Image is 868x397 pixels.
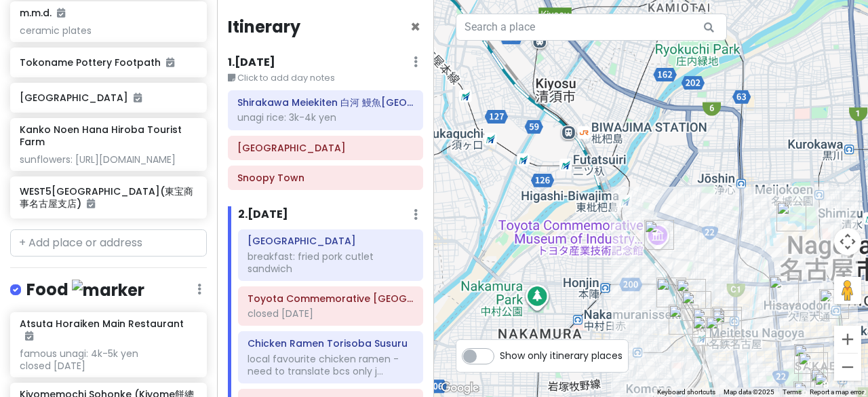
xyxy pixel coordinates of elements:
[776,202,806,231] div: Honmaru Palace Museum Shop
[248,235,414,247] h6: Konparu Sun Road
[20,347,197,372] div: famous unagi: 4k-5k yen closed [DATE]
[769,276,799,305] div: Chicken Ramen Torisoba Susuru
[20,124,197,148] h6: Kanko Noen Hana Hiroba Tourist Farm
[228,71,423,85] small: Click to add day notes
[10,229,207,257] input: + Add place or address
[248,353,414,377] div: local favourite chicken ramen - need to translate bcs only j...
[166,58,174,67] i: Added to itinerary
[712,307,742,337] div: Yanagibashi Central Market
[834,228,861,255] button: Map camera controls
[20,56,197,69] h6: Tokoname Pottery Footpath
[669,305,698,335] div: Esca underground shopping center
[676,279,706,309] div: Shirakawa Meiekiten 白河 鰻魚飯 名駅店
[26,279,144,301] h4: Food
[657,387,715,397] button: Keyboard shortcuts
[248,307,414,320] div: closed [DATE]
[834,277,861,304] button: Drag Pegman onto the map to open Street View
[238,208,288,222] h6: 2 . [DATE]
[644,220,674,250] div: Toyota Commemorative Museum of Industry and Technology
[20,153,197,166] div: sunflowers: [URL][DOMAIN_NAME]
[72,280,144,301] img: marker
[134,93,142,102] i: Added to itinerary
[228,56,275,70] h6: 1 . [DATE]
[410,19,420,35] button: Close
[248,250,414,275] div: breakfast: fried pork cutlet sandwich
[810,388,864,396] a: Report a map error
[237,172,414,184] h6: Snoopy Town
[237,142,414,154] h6: Esca underground shopping center
[20,7,65,19] h6: m.m.d.
[783,388,802,396] a: Terms
[456,14,727,41] input: Search a place
[87,199,95,208] i: Added to itinerary
[500,348,623,363] span: Show only itinerary places
[798,352,828,382] div: Wakamiya Hachiman Shrine 若宮八幡社
[656,278,686,307] div: 第2中村ビル
[834,354,861,381] button: Zoom out
[692,316,722,346] div: HARBS Meitetsunagoyaten
[794,344,824,374] div: WEST5名古屋店(東宝商事名古屋支店)
[712,310,742,340] div: Jiro
[237,96,414,109] h6: Shirakawa Meiekiten 白河 鰻魚飯 名駅店
[237,111,414,124] div: unagi rice: 3k-4k yen
[834,326,861,353] button: Zoom in
[20,318,197,342] h6: Atsuta Horaiken Main Restaurant
[682,291,711,321] div: Snoopy Town
[410,16,420,38] span: Close itinerary
[437,379,482,397] img: Google
[437,379,482,397] a: Open this area in Google Maps (opens a new window)
[20,92,197,104] h6: [GEOGRAPHIC_DATA]
[57,8,65,18] i: Added to itinerary
[228,16,300,37] h4: Itinerary
[20,185,197,210] h6: WEST5[GEOGRAPHIC_DATA](東宝商事名古屋支店)
[248,337,414,349] h6: Chicken Ramen Torisoba Susuru
[248,292,414,305] h6: Toyota Commemorative Museum of Industry and Technology
[819,289,849,319] div: m.m.d.
[25,331,33,341] i: Added to itinerary
[20,24,197,37] div: ceramic plates
[692,308,722,338] div: Konparu Sun Road
[724,388,774,396] span: Map data ©2025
